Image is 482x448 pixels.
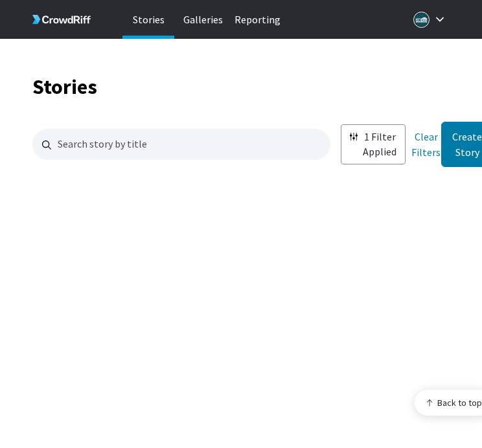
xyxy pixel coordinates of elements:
[32,78,460,96] h1: Stories
[411,124,441,164] button: Clear Filters
[32,129,330,160] input: Search for stories by name. Press enter to submit.
[413,12,430,28] img: Logo for Oregon's Mt. Hood Territory
[341,124,406,164] button: 1 Filter Applied
[363,129,396,159] p: 1 Filter Applied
